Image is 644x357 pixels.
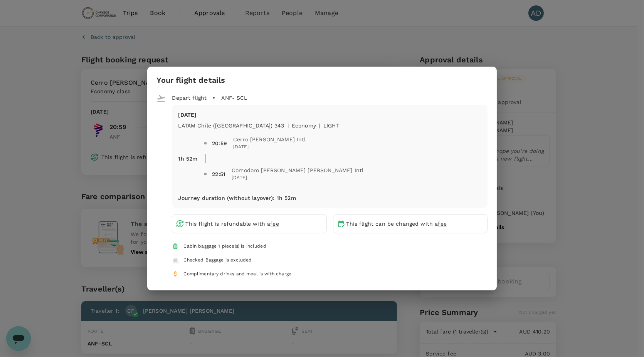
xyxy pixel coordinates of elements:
[233,136,306,143] span: Cerro [PERSON_NAME] Intl
[288,122,289,129] span: |
[221,94,247,102] p: ANF - SCL
[156,76,225,85] h3: Your flight details
[212,139,227,147] div: 20:59
[172,94,207,102] p: Depart flight
[183,270,291,278] div: Complimentary drinks and meal is with charge
[178,111,481,119] p: [DATE]
[323,122,339,129] p: LIGHT
[178,122,284,129] p: LATAM Chile ([GEOGRAPHIC_DATA]) 343
[185,220,279,228] p: This flight is refundable with a
[232,166,363,174] span: Comodoro [PERSON_NAME] [PERSON_NAME] Intl
[183,243,266,250] div: Cabin baggage 1 piece(s) is included
[183,256,252,264] div: Checked Baggage is excluded
[319,122,320,129] span: |
[212,170,225,178] div: 22:51
[270,221,279,227] span: fee
[346,220,447,228] p: This flight can be changed with a
[438,221,446,227] span: fee
[178,155,197,163] p: 1h 52m
[178,194,296,202] p: Journey duration (without layover) : 1h 52m
[292,122,316,129] p: economy
[233,143,306,151] span: [DATE]
[232,174,363,182] span: [DATE]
